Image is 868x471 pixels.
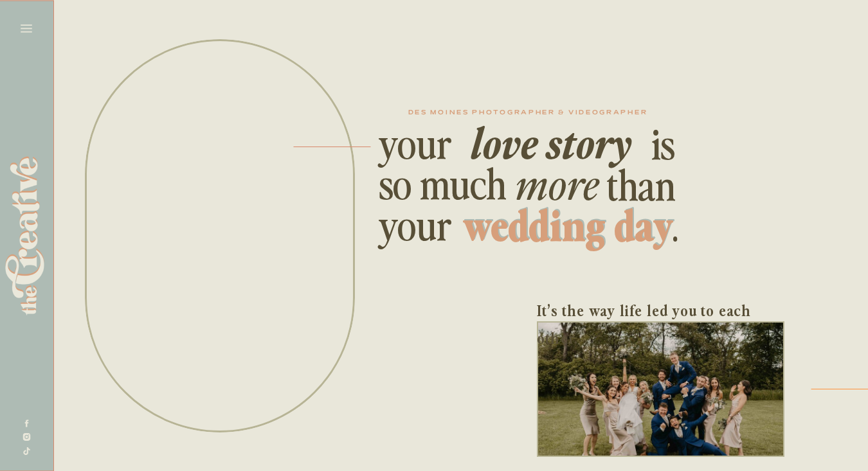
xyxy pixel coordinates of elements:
h2: wedding day [455,200,681,245]
h2: love story [460,118,642,163]
h3: It’s the way life led you to each other. [537,296,784,321]
h2: so much [379,158,528,206]
h2: more [507,159,607,204]
h2: than [601,159,681,208]
h2: your [379,199,458,247]
h2: . [672,200,680,248]
h2: is [640,118,686,166]
h1: des moines photographer & videographer [370,110,685,118]
h2: your [379,118,458,170]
